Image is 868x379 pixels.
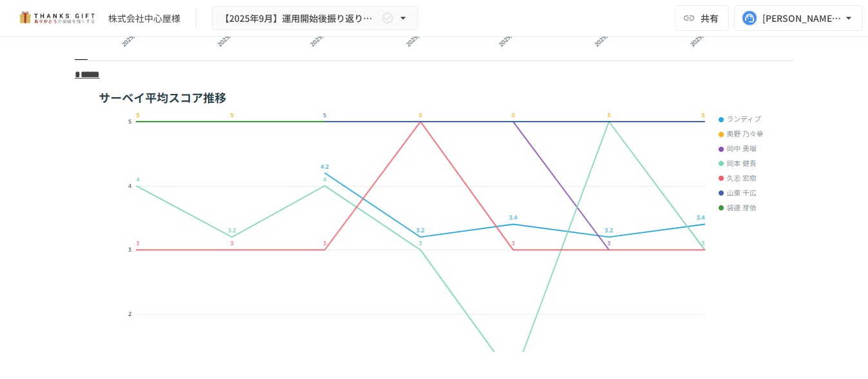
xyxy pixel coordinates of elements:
[15,8,98,28] img: mMP1OxWUAhQbsRWCurg7vIHe5HqDpP7qZo7fRoNLXQh
[675,5,729,31] button: 共有
[212,6,418,31] button: 【2025年9月】運用開始後振り返りミーティング
[220,10,379,26] span: 【2025年9月】運用開始後振り返りミーティング
[108,12,180,25] div: 株式会社中心屋様
[762,10,842,26] div: [PERSON_NAME][EMAIL_ADDRESS][DOMAIN_NAME]
[734,5,863,31] button: [PERSON_NAME][EMAIL_ADDRESS][DOMAIN_NAME]
[701,11,719,25] span: 共有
